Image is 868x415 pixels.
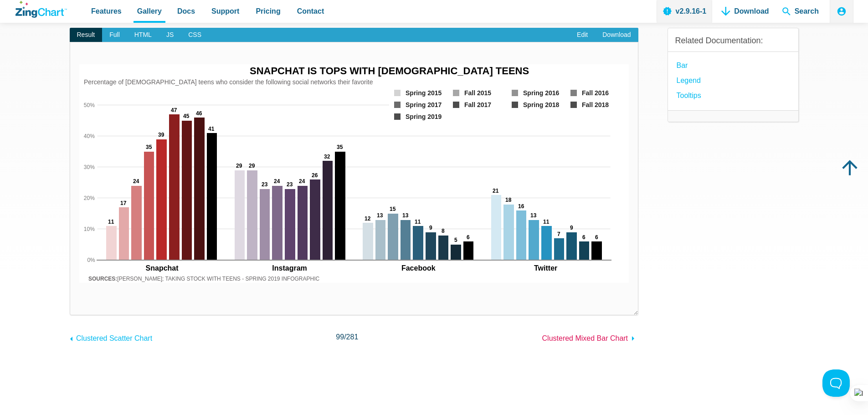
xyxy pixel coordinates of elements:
span: CSS [181,28,209,42]
span: Contact [297,5,324,17]
a: Clustered Mixed Bar Chart [542,330,638,344]
a: ZingChart Logo. Click to return to the homepage [15,1,67,18]
span: / [336,331,358,343]
span: 281 [346,333,359,341]
span: Pricing [256,5,280,17]
iframe: Toggle Customer Support [822,369,850,397]
span: Clustered Scatter Chart [76,334,152,342]
a: Edit [570,28,595,42]
span: Features [91,5,122,17]
span: Support [211,5,239,17]
a: Clustered Scatter Chart [70,330,153,344]
span: Gallery [137,5,162,17]
span: JS [159,28,181,42]
h3: Related Documentation: [675,36,791,46]
span: 99 [336,333,344,341]
span: Docs [177,5,195,17]
div: ​ [70,42,638,315]
span: Clustered Mixed Bar Chart [542,334,628,342]
a: Download [595,28,638,42]
a: Legend [677,74,701,87]
span: Result [70,28,103,42]
a: Tooltips [677,89,701,102]
a: Bar [677,59,688,72]
span: Full [102,28,127,42]
span: HTML [127,28,159,42]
